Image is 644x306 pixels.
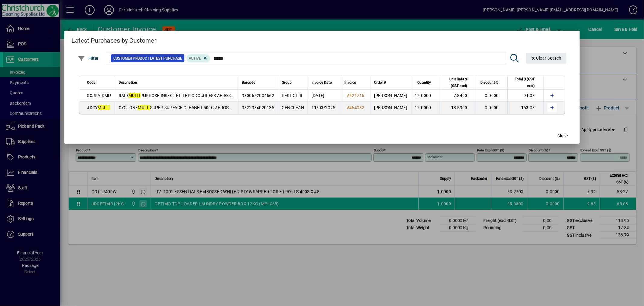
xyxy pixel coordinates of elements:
td: 7.8400 [440,90,476,102]
button: Filter [76,53,100,64]
span: PEST CTRL [282,93,303,98]
span: GENCLEAN [282,105,304,110]
span: SCJRAIDMP [87,93,111,98]
td: 12.0000 [411,102,440,114]
div: Quantity [415,79,437,86]
span: Barcode [242,79,255,86]
span: Clear Search [531,56,562,60]
div: Code [87,79,111,86]
span: Description [119,79,137,86]
td: [PERSON_NAME] [370,102,411,114]
span: Order # [374,79,386,86]
div: Invoice Date [312,79,337,86]
td: 94.08 [507,90,543,102]
a: #464082 [344,104,367,111]
span: Filter [78,56,99,61]
span: Invoice Date [312,79,332,86]
td: [PERSON_NAME] [370,90,411,102]
td: 0.0000 [476,102,507,114]
div: Order # [374,79,407,86]
span: Close [558,133,568,139]
td: 0.0000 [476,90,507,102]
em: MULTI [98,105,110,110]
div: Invoice [344,79,367,86]
div: Discount % [480,79,504,86]
span: Total $ (GST excl) [511,76,535,89]
span: JDCY [87,105,110,110]
span: Unit Rate $ (GST excl) [444,76,467,89]
em: MULTI [128,93,140,98]
span: Active [189,56,201,60]
div: Group [282,79,304,86]
span: 464082 [349,105,364,110]
span: CYCLONE SUPER SURFACE CLEANER 500G AEROSOL [DG-C2] (MPI C32) [119,105,271,110]
span: Group [282,79,292,86]
button: Close [553,130,572,141]
span: 9300622004662 [242,93,274,98]
mat-chip: Product Activation Status: Active [186,54,210,62]
button: Clear [526,53,566,64]
td: 163.08 [507,102,543,114]
a: #421746 [344,92,367,99]
span: Invoice [344,79,356,86]
span: 9322984020135 [242,105,274,110]
div: Unit Rate $ (GST excl) [444,76,473,89]
span: Customer Product Latest Purchase [113,55,182,61]
h2: Latest Purchases by Customer [64,31,579,48]
div: Description [119,79,234,86]
span: # [347,93,349,98]
td: 13.5900 [440,102,476,114]
span: RAID PURPOSE INSECT KILLER ODOURLESS AEROSOL 320G [DG-C2] [119,93,264,98]
span: Discount % [481,79,499,86]
span: Code [87,79,95,86]
div: Barcode [242,79,274,86]
td: 11/03/2025 [308,102,341,114]
td: [DATE] [308,90,341,102]
span: # [347,105,349,110]
em: MULTI [138,105,150,110]
span: Quantity [417,79,431,86]
td: 12.0000 [411,90,440,102]
span: 421746 [349,93,364,98]
div: Total $ (GST excl) [511,76,540,89]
